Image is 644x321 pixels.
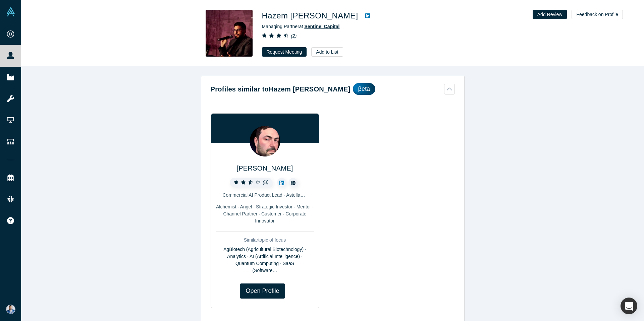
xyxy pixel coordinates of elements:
[304,24,339,29] a: Sentinel Capital
[216,246,314,274] div: AgBiotech (Agricultural Biotechnology) · Analytics · AI (Artificial Intelligence) · Quantum Compu...
[216,237,314,244] div: Similar topic of focus
[206,10,253,57] img: Hazem Danny Nakib's Profile Image
[240,283,285,299] a: Open Profile
[236,165,293,172] a: [PERSON_NAME]
[311,47,343,57] button: Add to List
[262,24,340,29] span: Managing Partner at
[291,33,297,39] i: ( 2 )
[262,10,358,22] h1: Hazem [PERSON_NAME]
[6,305,15,314] img: Idicula Mathew's Account
[216,203,314,224] div: Alchemist · Angel · Strategic Investor · Mentor · Channel Partner · Customer · Corporate Innovator
[6,7,15,16] img: Alchemist Vault Logo
[211,84,351,94] h2: Profiles similar to Hazem [PERSON_NAME]
[250,126,280,156] img: Richard Svinkin's Profile Image
[262,47,307,57] button: Request Meeting
[533,10,567,19] button: Add Review
[223,192,472,198] span: Commercial AI Product Lead - Astellas & Angel Investor - [PERSON_NAME] [PERSON_NAME] Capital, Alc...
[263,180,268,185] i: ( 8 )
[211,83,455,95] button: Profiles similar toHazem [PERSON_NAME]βeta
[572,10,623,19] button: Feedback on Profile
[353,83,375,95] div: βeta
